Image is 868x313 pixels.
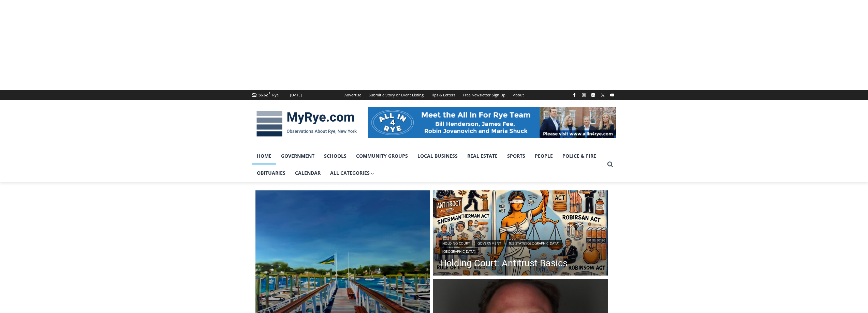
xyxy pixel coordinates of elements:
[365,90,427,100] a: Submit a Story or Event Listing
[509,90,528,100] a: About
[368,107,616,138] img: All in for Rye
[413,147,462,165] a: Local Business
[290,92,302,98] div: [DATE]
[558,147,601,165] a: Police & Fire
[351,147,413,165] a: Community Groups
[570,91,578,99] a: Facebook
[440,238,601,255] div: | | |
[502,147,530,165] a: Sports
[276,147,319,165] a: Government
[341,90,365,100] a: Advertise
[604,158,616,171] button: View Search Form
[341,90,528,100] nav: Secondary Navigation
[530,147,558,165] a: People
[440,258,601,268] a: Holding Court: Antitrust Basics
[475,240,504,247] a: Government
[433,190,608,278] img: Holding Court Anti Trust Basics Illustration DALLE 2025-10-14
[440,240,472,247] a: Holding Court
[459,90,509,100] a: Free Newsletter Sign Up
[252,165,290,182] a: Obituaries
[440,248,478,255] a: [GEOGRAPHIC_DATA]
[462,147,502,165] a: Real Estate
[580,91,588,99] a: Instagram
[290,165,325,182] a: Calendar
[608,91,616,99] a: YouTube
[330,169,374,177] span: All Categories
[252,147,604,182] nav: Primary Navigation
[319,147,351,165] a: Schools
[269,91,270,95] span: F
[427,90,459,100] a: Tips & Letters
[599,91,607,99] a: X
[252,147,276,165] a: Home
[325,165,379,182] a: All Categories
[506,240,562,247] a: [US_STATE][GEOGRAPHIC_DATA]
[433,190,608,278] a: Read More Holding Court: Antitrust Basics
[252,106,361,141] img: MyRye.com
[589,91,597,99] a: Linkedin
[272,92,279,98] div: Rye
[259,92,268,97] span: 56.62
